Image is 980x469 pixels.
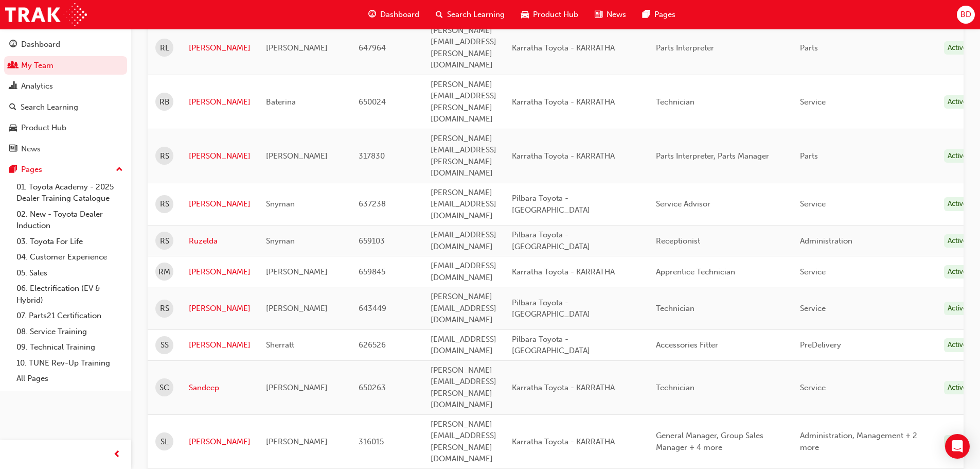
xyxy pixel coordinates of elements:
span: Accessories Fitter [656,340,718,350]
span: Parts Interpreter, Parts Manager [656,151,769,161]
span: Baterina [266,97,296,107]
span: [PERSON_NAME][EMAIL_ADDRESS][PERSON_NAME][DOMAIN_NAME] [431,366,496,410]
a: 01. Toyota Academy - 2025 Dealer Training Catalogue [12,179,127,206]
span: Service [800,97,826,107]
span: Service [800,304,826,313]
button: Pages [4,160,127,179]
a: 05. Sales [12,265,127,281]
a: news-iconNews [586,4,634,25]
span: Karratha Toyota - KARRATHA [512,437,615,446]
span: Karratha Toyota - KARRATHA [512,383,615,392]
span: [PERSON_NAME] [266,304,328,313]
span: Pilbara Toyota - [GEOGRAPHIC_DATA] [512,194,590,215]
a: 07. Parts21 Certification [12,308,127,324]
span: [EMAIL_ADDRESS][DOMAIN_NAME] [431,230,496,251]
span: Service [800,267,826,276]
span: Technician [656,304,694,313]
a: [PERSON_NAME] [189,150,251,162]
span: search-icon [436,8,443,21]
span: Search Learning [447,9,505,21]
span: [PERSON_NAME][EMAIL_ADDRESS][PERSON_NAME][DOMAIN_NAME] [431,80,496,124]
span: RS [160,150,169,162]
span: [PERSON_NAME] [266,43,328,53]
span: guage-icon [368,8,376,21]
span: News [607,9,626,21]
span: [PERSON_NAME][EMAIL_ADDRESS][DOMAIN_NAME] [431,292,496,324]
a: guage-iconDashboard [360,4,427,25]
span: Karratha Toyota - KARRATHA [512,267,615,276]
span: pages-icon [643,8,650,21]
span: BD [960,9,971,21]
span: Parts [800,43,818,53]
a: [PERSON_NAME] [189,42,251,54]
a: Ruzelda [189,235,251,247]
a: 06. Electrification (EV & Hybrid) [12,281,127,308]
span: 626526 [359,340,386,350]
span: Snyman [266,236,295,246]
span: RS [160,198,169,210]
span: Pages [654,9,675,21]
button: BD [957,6,975,24]
span: Service [800,383,826,392]
span: 317830 [359,151,385,161]
span: 316015 [359,437,384,446]
span: Administration, Management + 2 more [800,431,917,452]
span: Snyman [266,199,295,209]
div: Active [944,265,971,279]
span: SL [161,436,169,448]
span: [PERSON_NAME] [266,267,328,276]
div: Pages [21,164,42,176]
span: 659845 [359,267,385,276]
div: Active [944,149,971,163]
div: Active [944,197,971,211]
span: Sherratt [266,340,294,350]
span: 647964 [359,43,386,53]
div: Active [944,41,971,55]
div: Active [944,234,971,248]
a: [PERSON_NAME] [189,436,251,448]
span: prev-icon [113,448,121,461]
span: PreDelivery [800,340,841,350]
a: search-iconSearch Learning [427,4,513,25]
span: Karratha Toyota - KARRATHA [512,43,615,53]
a: Search Learning [4,98,127,117]
span: SS [161,339,169,351]
a: Analytics [4,77,127,96]
span: RS [160,303,169,315]
span: General Manager, Group Sales Manager + 4 more [656,431,763,452]
span: Service Advisor [656,199,710,209]
span: [PERSON_NAME] [266,151,328,161]
img: Trak [5,3,87,26]
a: pages-iconPages [634,4,684,25]
span: Parts [800,151,818,161]
a: 02. New - Toyota Dealer Induction [12,206,127,234]
span: Pilbara Toyota - [GEOGRAPHIC_DATA] [512,298,590,319]
span: 650263 [359,383,386,392]
a: [PERSON_NAME] [189,339,251,351]
span: Receptionist [656,236,700,246]
span: [EMAIL_ADDRESS][DOMAIN_NAME] [431,261,496,282]
span: people-icon [9,61,17,71]
span: pages-icon [9,165,17,175]
a: [PERSON_NAME] [189,198,251,210]
span: Technician [656,383,694,392]
span: 643449 [359,304,386,313]
span: 659103 [359,236,385,246]
div: News [21,143,41,155]
span: [PERSON_NAME][EMAIL_ADDRESS][PERSON_NAME][DOMAIN_NAME] [431,420,496,464]
div: Active [944,338,971,352]
div: Open Intercom Messenger [945,434,970,459]
span: [EMAIL_ADDRESS][DOMAIN_NAME] [431,335,496,356]
span: Product Hub [533,9,578,21]
span: RS [160,235,169,247]
span: RB [159,96,170,108]
button: DashboardMy TeamAnalyticsSearch LearningProduct HubNews [4,33,127,160]
span: car-icon [521,8,529,21]
span: 637238 [359,199,386,209]
span: [PERSON_NAME][EMAIL_ADDRESS][PERSON_NAME][DOMAIN_NAME] [431,134,496,178]
div: Analytics [21,80,53,92]
div: Active [944,435,971,449]
span: Pilbara Toyota - [GEOGRAPHIC_DATA] [512,335,590,356]
div: Search Learning [21,101,78,113]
